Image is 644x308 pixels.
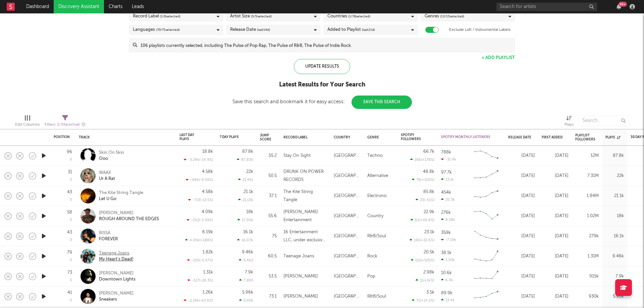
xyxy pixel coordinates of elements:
[15,112,40,132] div: Edit Columns
[45,121,86,129] div: Filters
[334,135,357,139] div: Country
[99,170,115,176] div: WAAX
[260,133,271,141] div: Jump Score
[441,210,451,215] div: 276k
[238,198,253,202] div: 21,136
[283,135,324,139] div: Record Label
[67,210,72,214] div: 58
[575,212,599,220] div: 1.02M
[605,172,624,180] div: 22k
[67,250,72,255] div: 79
[426,290,434,295] div: 3.5k
[239,258,253,262] div: 9,462
[423,170,434,174] div: 48.8k
[283,152,311,160] div: Stay On Sight
[542,272,569,281] div: [DATE]
[186,178,213,182] div: -486 ( -9.59 % )
[99,216,159,222] div: ROUGH AROUND THE EDGES
[496,3,597,11] input: Search for artists
[327,26,375,34] div: Added to Playlist
[283,208,327,224] div: [PERSON_NAME] Entertainment
[575,192,599,200] div: 1.84M
[133,26,180,34] div: Languages
[242,290,253,295] div: 5.96k
[99,210,159,216] div: [PERSON_NAME]
[508,272,535,281] div: [DATE]
[283,293,318,301] div: [PERSON_NAME]
[542,293,569,301] div: [DATE]
[605,212,624,220] div: 18k
[579,116,629,126] input: Search...
[99,196,143,202] div: Let U Go
[99,190,143,202] a: The Kite String TangleLet U Go
[411,218,434,222] div: 61 ( +48.8 % )
[294,59,350,74] div: Update Results
[67,291,72,295] div: 41
[202,190,213,194] div: 4.58k
[412,298,434,303] div: 71 ( +14.5 % )
[575,272,599,281] div: 915k
[260,293,277,301] div: 73.1
[542,152,569,160] div: [DATE]
[471,168,501,184] svg: Chart title
[411,258,434,262] div: 115 ( +505 % )
[416,198,434,202] div: 23 ( -41 % )
[184,298,213,303] div: -2.19k ( -63.6 % )
[441,271,452,275] div: 10.6k
[70,279,72,282] div: 0
[423,190,434,194] div: 85.8k
[137,39,515,52] input: 106 playlists currently selected, including The Pulse of Pop Rap, The Pulse of R&B, The Pulse of ...
[327,12,370,20] div: Countries
[471,147,501,164] svg: Chart title
[619,2,627,7] div: 99 +
[99,270,136,276] div: [PERSON_NAME]
[508,172,535,180] div: [DATE]
[367,232,386,240] div: R&B/Soul
[416,278,434,283] div: 11 ( +1k % )
[605,272,624,281] div: 7.9k
[79,135,169,139] div: Track
[605,232,624,240] div: 16.1k
[70,238,72,242] div: 0
[441,231,451,235] div: 359k
[605,135,621,139] div: Plays
[575,293,599,301] div: 930k
[367,172,388,180] div: Alternative
[99,230,118,236] div: RISSA
[283,188,327,204] div: The Kite String Tangle
[441,278,453,282] div: 6.4k
[508,232,535,240] div: [DATE]
[441,258,455,262] div: 5.93k
[471,288,501,305] svg: Chart title
[367,272,375,281] div: Pop
[542,192,569,200] div: [DATE]
[242,149,253,154] div: 87.8k
[424,230,434,234] div: 23.1k
[441,251,451,255] div: 38.1k
[57,123,80,127] span: ( 1 filter active)
[70,218,72,222] div: 0
[237,238,253,242] div: 16,076
[423,270,434,274] div: 2.98k
[423,149,434,154] div: 66.7k
[99,291,133,297] div: [PERSON_NAME]
[441,157,456,162] div: -31.4k
[245,270,253,274] div: 7.9k
[260,192,277,200] div: 37.1
[232,81,412,89] div: Latest Results for Your Search
[508,293,535,301] div: [DATE]
[441,170,452,175] div: 97.7k
[367,212,383,220] div: Country
[243,230,253,234] div: 16.1k
[179,133,203,141] div: Last Day Plays
[575,152,599,160] div: 12M
[334,152,361,160] div: [GEOGRAPHIC_DATA]
[334,212,361,220] div: [GEOGRAPHIC_DATA]
[424,210,434,214] div: 22.9k
[99,170,115,182] a: WAAXUr A Rat
[367,293,386,301] div: R&B/Soul
[440,12,464,20] span: ( 13 / 15 selected)
[508,135,532,139] div: Release Date
[230,26,270,34] div: Release Date
[605,293,624,301] div: 5.96k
